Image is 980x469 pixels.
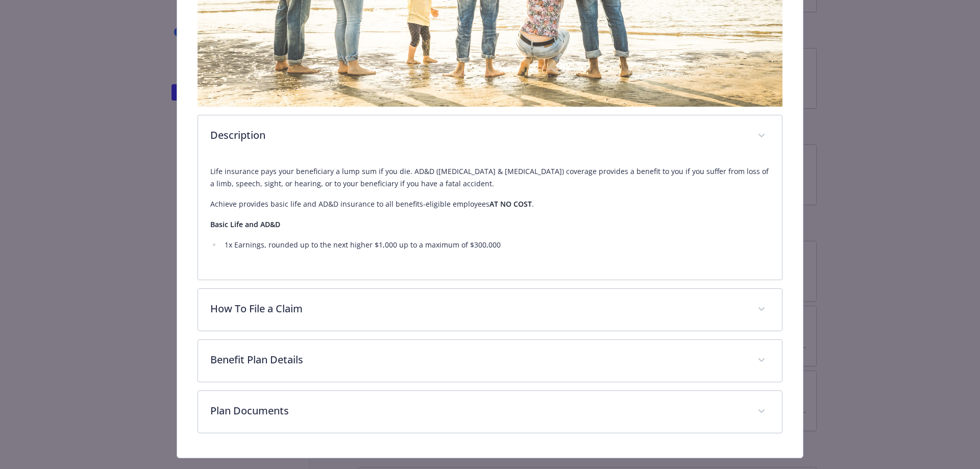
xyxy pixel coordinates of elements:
[210,128,746,143] p: Description
[198,289,782,331] div: How To File a Claim
[198,115,782,157] div: Description
[489,199,532,209] strong: AT NO COST
[210,165,770,190] p: Life insurance pays your beneficiary a lump sum if you die. AD&D ([MEDICAL_DATA] & [MEDICAL_DATA]...
[210,352,746,367] p: Benefit Plan Details
[198,157,782,280] div: Description
[210,198,770,210] p: Achieve provides basic life and AD&D insurance to all benefits-eligible employees .
[222,239,770,251] li: 1x Earnings, rounded up to the next higher $1,000 up to a maximum of $300,000
[210,403,746,418] p: Plan Documents
[198,340,782,382] div: Benefit Plan Details
[198,391,782,433] div: Plan Documents
[210,219,280,229] strong: Basic Life and AD&D
[210,301,746,316] p: How To File a Claim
